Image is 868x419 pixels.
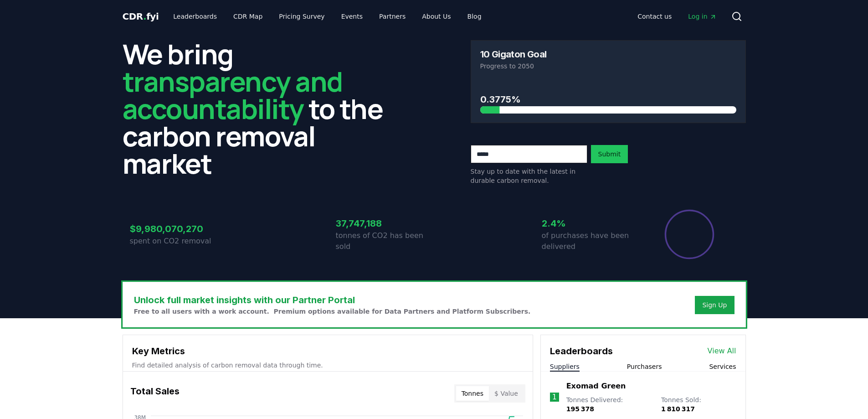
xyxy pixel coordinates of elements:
h3: Key Metrics [132,344,524,358]
div: Percentage of sales delivered [664,209,715,260]
button: Submit [591,145,628,163]
h3: 2.4% [542,217,640,230]
h3: Total Sales [130,384,180,403]
button: Suppliers [550,362,580,371]
p: Tonnes Delivered : [566,395,652,414]
h3: 0.3775% [480,93,736,106]
h3: $9,980,070,270 [130,222,228,236]
p: tonnes of CO2 has been sold [336,230,434,252]
a: Exomad Green [566,381,626,392]
a: Contact us [630,8,679,25]
a: Blog [460,8,489,25]
button: Tonnes [456,386,489,401]
nav: Main [166,8,488,25]
span: transparency and accountability [123,62,343,127]
p: Stay up to date with the latest in durable carbon removal. [471,167,587,185]
a: Events [334,8,370,25]
p: Free to all users with a work account. Premium options available for Data Partners and Platform S... [134,307,531,316]
a: CDR Map [226,8,270,25]
p: Progress to 2050 [480,62,736,71]
span: 1 810 317 [661,405,695,413]
a: Partners [372,8,413,25]
p: 1 [552,392,557,403]
h3: Unlock full market insights with our Partner Portal [134,293,531,307]
a: About Us [415,8,458,25]
h3: 10 Gigaton Goal [480,50,547,59]
button: Sign Up [695,296,734,314]
nav: Main [630,8,724,25]
span: 195 378 [566,405,594,413]
h3: 37,747,188 [336,217,434,230]
p: Find detailed analysis of carbon removal data through time. [132,361,524,370]
h2: We bring to the carbon removal market [123,40,398,177]
p: Tonnes Sold : [661,395,736,414]
h3: Leaderboards [550,344,613,358]
a: Sign Up [702,300,727,310]
p: spent on CO2 removal [130,236,228,247]
p: of purchases have been delivered [542,230,640,252]
button: Services [709,362,736,371]
a: Log in [681,8,724,25]
button: Purchasers [627,362,662,371]
a: Leaderboards [166,8,224,25]
span: CDR fyi [123,11,159,22]
a: Pricing Survey [272,8,332,25]
a: CDR.fyi [123,10,159,23]
span: . [143,11,146,22]
a: View All [708,346,736,357]
button: $ Value [489,386,524,401]
span: Log in [688,12,716,21]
